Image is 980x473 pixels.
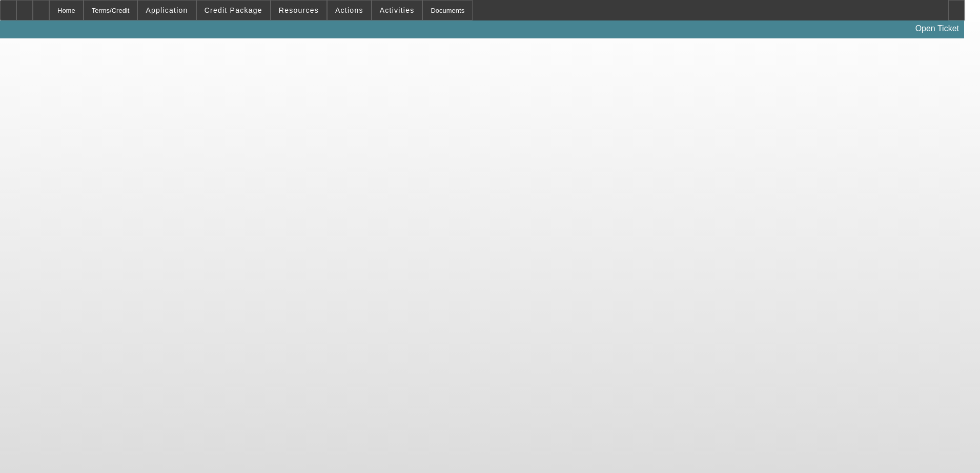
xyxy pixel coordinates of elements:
button: Activities [372,1,422,20]
button: Resources [271,1,326,20]
button: Credit Package [197,1,270,20]
span: Activities [380,6,415,14]
span: Resources [279,6,319,14]
span: Credit Package [205,6,262,14]
button: Actions [328,1,371,20]
a: Open Ticket [911,20,963,37]
span: Actions [335,6,363,14]
span: Application [146,6,188,14]
button: Application [138,1,195,20]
